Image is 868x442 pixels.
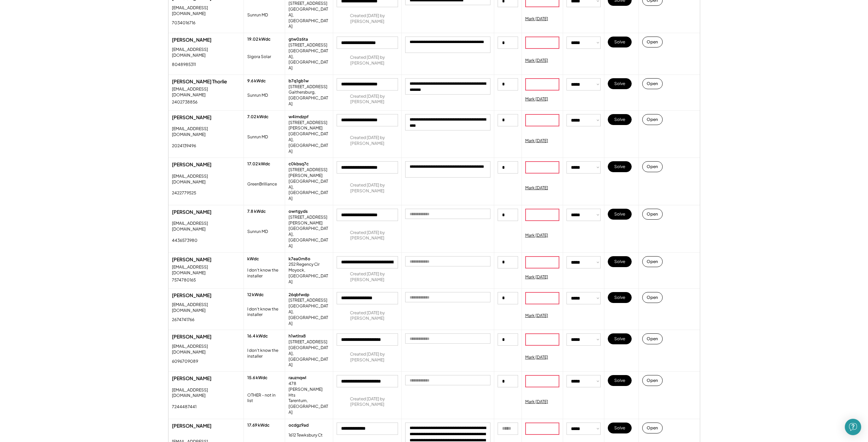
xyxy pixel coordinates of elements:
[172,99,197,105] div: 2402738856
[642,161,663,172] button: Open
[608,256,632,267] button: Solve
[247,333,268,339] div: 16.4 kWdc
[247,348,281,359] div: I don't know the installer
[642,375,663,386] button: Open
[172,264,240,276] div: [EMAIL_ADDRESS][DOMAIN_NAME]
[525,274,548,280] div: Mark [DATE]
[289,37,308,42] div: gtw0z6ta
[247,181,277,187] div: GreenBrilliance
[289,432,326,438] div: 1612 Tewksbury Ct
[289,381,329,398] div: 478 [PERSON_NAME] Hts
[172,37,240,43] div: [PERSON_NAME]
[289,131,329,154] div: [GEOGRAPHIC_DATA], [GEOGRAPHIC_DATA]
[289,89,329,107] div: Gaithersburg, [GEOGRAPHIC_DATA]
[608,423,632,433] button: Solve
[289,333,306,339] div: h1wtlnx8
[608,375,632,386] button: Solve
[172,20,195,26] div: 7034016716
[172,221,240,232] div: [EMAIL_ADDRESS][DOMAIN_NAME]
[289,78,309,84] div: b7q1gb1w
[525,138,548,144] div: Mark [DATE]
[289,167,329,179] div: [STREET_ADDRESS][PERSON_NAME]
[525,355,548,360] div: Mark [DATE]
[172,404,196,410] div: 7244487441
[337,55,398,66] div: Created [DATE] by [PERSON_NAME]
[642,209,663,220] button: Open
[172,209,240,216] div: [PERSON_NAME]
[289,120,329,132] div: [STREET_ADDRESS][PERSON_NAME]
[289,262,326,267] div: 252 Regency Cir
[608,78,632,89] button: Solve
[525,16,548,22] div: Mark [DATE]
[172,423,240,429] div: [PERSON_NAME]
[525,185,548,191] div: Mark [DATE]
[642,333,663,344] button: Open
[172,114,240,121] div: [PERSON_NAME]
[172,62,196,68] div: 8048985311
[172,174,240,185] div: [EMAIL_ADDRESS][DOMAIN_NAME]
[247,306,281,318] div: I don't know the installer
[247,114,268,120] div: 7.02 kWdc
[172,302,240,314] div: [EMAIL_ADDRESS][DOMAIN_NAME]
[172,86,240,98] div: [EMAIL_ADDRESS][DOMAIN_NAME]
[337,271,398,283] div: Created [DATE] by [PERSON_NAME]
[289,42,327,48] div: [STREET_ADDRESS]
[289,114,309,120] div: w4imdzpf
[289,84,327,90] div: [STREET_ADDRESS]
[172,344,240,355] div: [EMAIL_ADDRESS][DOMAIN_NAME]
[172,387,240,399] div: [EMAIL_ADDRESS][DOMAIN_NAME]
[642,256,663,267] button: Open
[172,277,196,283] div: 7574780165
[172,190,196,196] div: 2422779525
[247,256,259,262] div: kWdc
[289,339,327,345] div: [STREET_ADDRESS]
[172,126,240,138] div: [EMAIL_ADDRESS][DOMAIN_NAME]
[289,398,329,415] div: Tarentum, [GEOGRAPHIC_DATA]
[337,310,398,322] div: Created [DATE] by [PERSON_NAME]
[337,94,398,105] div: Created [DATE] by [PERSON_NAME]
[172,292,240,299] div: [PERSON_NAME]
[525,233,548,238] div: Mark [DATE]
[608,209,632,220] button: Solve
[337,135,398,147] div: Created [DATE] by [PERSON_NAME]
[642,78,663,89] button: Open
[247,93,268,98] div: Sunrun MD
[289,298,327,303] div: [STREET_ADDRESS]
[247,37,270,42] div: 19.02 kWdc
[247,392,281,404] div: OTHER - not in list
[845,419,861,435] div: Open Intercom Messenger
[289,215,329,226] div: [STREET_ADDRESS][PERSON_NAME]
[289,375,306,381] div: rauznqwl
[247,375,267,381] div: 15.6 kWdc
[247,292,264,298] div: 12 kWdc
[525,313,548,319] div: Mark [DATE]
[289,256,310,262] div: k7ea0m8o
[247,229,268,235] div: Sunrun MD
[172,317,194,323] div: 2674741766
[337,351,398,363] div: Created [DATE] by [PERSON_NAME]
[608,37,632,47] button: Solve
[289,179,329,202] div: [GEOGRAPHIC_DATA], [GEOGRAPHIC_DATA]
[642,292,663,303] button: Open
[337,396,398,408] div: Created [DATE] by [PERSON_NAME]
[337,182,398,194] div: Created [DATE] by [PERSON_NAME]
[172,359,198,364] div: 6096709089
[525,58,548,64] div: Mark [DATE]
[172,238,197,244] div: 4436573980
[247,267,281,279] div: I don't know the installer
[172,5,240,17] div: [EMAIL_ADDRESS][DOMAIN_NAME]
[247,209,266,215] div: 7.8 kWdc
[289,423,309,428] div: ocdgz9ad
[289,303,329,326] div: [GEOGRAPHIC_DATA], [GEOGRAPHIC_DATA]
[337,230,398,241] div: Created [DATE] by [PERSON_NAME]
[247,78,266,84] div: 9.6 kWdc
[642,423,663,433] button: Open
[289,209,308,215] div: owrtgyds
[289,267,329,285] div: Moyock, [GEOGRAPHIC_DATA]
[247,161,270,167] div: 17.02 kWdc
[247,54,271,60] div: Sigora Solar
[247,134,268,140] div: Sunrun MD
[172,78,240,85] div: [PERSON_NAME] Thorlie
[525,399,548,405] div: Mark [DATE]
[172,143,196,149] div: 2024139496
